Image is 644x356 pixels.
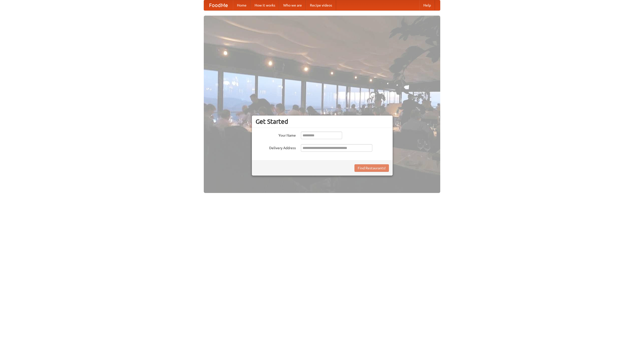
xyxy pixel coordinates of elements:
a: Recipe videos [306,0,336,10]
button: Find Restaurants! [354,164,389,172]
a: Help [419,0,435,10]
h3: Get Started [256,118,389,125]
a: How it works [251,0,279,10]
label: Your Name [256,132,296,138]
label: Delivery Address [256,144,296,150]
a: Who we are [279,0,306,10]
a: Home [233,0,251,10]
a: FoodMe [204,0,233,10]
